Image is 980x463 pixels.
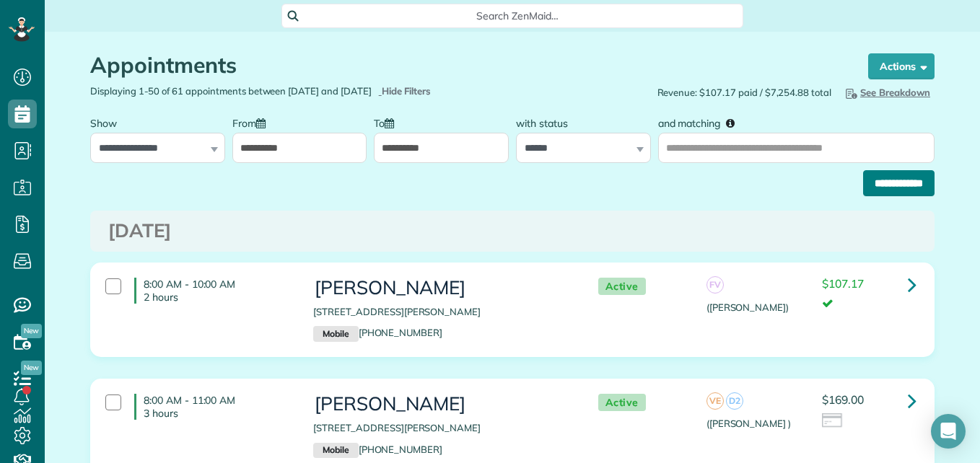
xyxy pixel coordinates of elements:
span: New [21,324,42,338]
span: FV [706,276,724,294]
span: ([PERSON_NAME]) [706,301,789,313]
p: [STREET_ADDRESS][PERSON_NAME] [313,305,569,319]
span: VE [706,392,724,410]
a: Mobile[PHONE_NUMBER] [313,327,442,338]
span: See Breakdown [843,87,930,98]
label: and matching [658,109,745,136]
p: [STREET_ADDRESS][PERSON_NAME] [313,421,569,435]
small: Mobile [313,443,358,459]
span: Active [598,278,646,296]
span: D2 [726,392,743,410]
div: Open Intercom Messenger [931,414,966,449]
small: Mobile [313,326,358,342]
button: See Breakdown [839,84,935,100]
h3: [PERSON_NAME] [313,278,569,299]
span: Active [598,394,646,412]
h1: Appointments [90,53,841,77]
img: icon_credit_card_neutral-3d9a980bd25ce6dbb0f2033d7200983694762465c175678fcbc2d8f4bc43548e.png [822,413,844,429]
span: Revenue: $107.17 paid / $7,254.88 total [657,86,831,100]
a: Hide Filters [379,85,432,97]
button: Actions [868,53,935,79]
h3: [DATE] [108,221,916,242]
span: $169.00 [822,392,864,407]
label: From [232,109,273,136]
span: $107.17 [822,276,864,291]
span: ([PERSON_NAME] ) [706,418,791,429]
span: New [21,361,42,375]
h3: [PERSON_NAME] [313,394,569,415]
label: To [374,109,401,136]
div: Displaying 1-50 of 61 appointments between [DATE] and [DATE] [79,84,512,98]
p: 2 hours [144,291,292,304]
h4: 8:00 AM - 11:00 AM [134,394,292,420]
p: 3 hours [144,407,292,420]
h4: 8:00 AM - 10:00 AM [134,278,292,304]
a: Mobile[PHONE_NUMBER] [313,444,442,455]
span: Hide Filters [382,84,432,98]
